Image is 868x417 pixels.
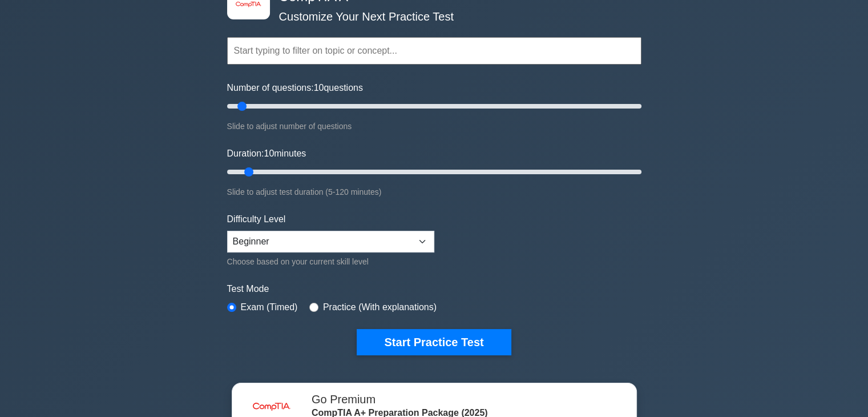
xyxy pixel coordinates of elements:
span: 10 [314,83,324,93]
label: Number of questions: questions [227,81,363,95]
div: Slide to adjust number of questions [227,119,641,133]
div: Slide to adjust test duration (5-120 minutes) [227,185,641,199]
button: Start Practice Test [357,329,511,355]
input: Start typing to filter on topic or concept... [227,37,641,65]
label: Test Mode [227,282,641,296]
span: 10 [264,149,274,158]
div: Choose based on your current skill level [227,255,434,268]
label: Difficulty Level [227,212,286,226]
label: Practice (With explanations) [323,300,437,314]
label: Exam (Timed) [241,300,298,314]
label: Duration: minutes [227,147,306,161]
